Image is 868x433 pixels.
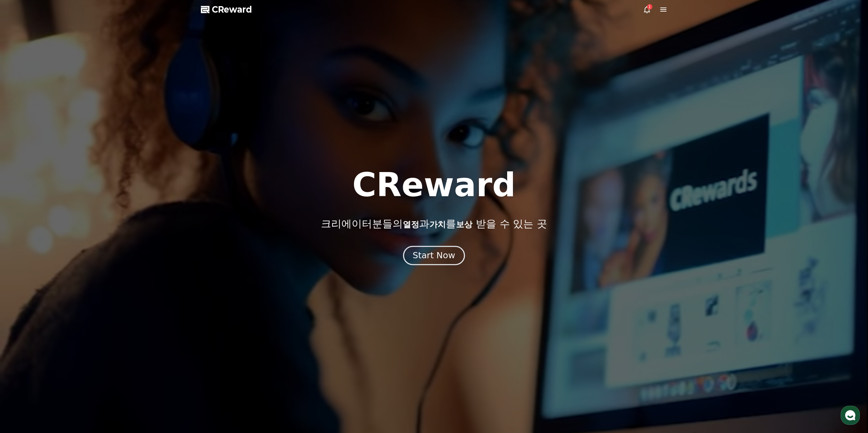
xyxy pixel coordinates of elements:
[62,227,71,232] span: 대화
[45,216,88,233] a: 대화
[212,4,252,15] span: CReward
[647,4,652,10] div: 1
[352,169,516,201] h1: CReward
[2,216,45,233] a: 홈
[413,250,455,261] div: Start Now
[21,226,26,232] span: 홈
[321,218,547,230] p: 크리에이터분들의 과 를 받을 수 있는 곳
[88,216,131,233] a: 설정
[429,220,446,229] span: 가치
[404,253,464,260] a: Start Now
[105,226,114,232] span: 설정
[456,220,472,229] span: 보상
[201,4,252,15] a: CReward
[643,5,651,14] a: 1
[403,220,419,229] span: 열정
[403,246,465,265] button: Start Now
